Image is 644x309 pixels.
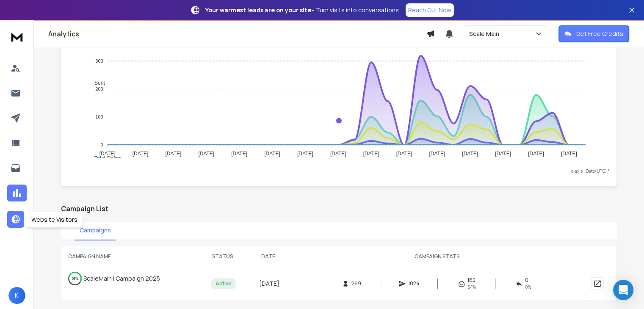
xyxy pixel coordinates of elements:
tspan: [DATE] [166,151,182,157]
th: DATE [247,246,290,267]
tspan: [DATE] [396,151,412,157]
p: – Turn visits into conversations [205,6,399,14]
tspan: [DATE] [462,151,478,157]
th: CAMPAIGN STATS [290,246,584,267]
tspan: [DATE] [363,151,379,157]
tspan: 0 [101,142,103,147]
h2: Campaign List [61,204,617,214]
span: 1024 [408,280,420,287]
a: Reach Out Now [406,3,454,17]
span: 0 [525,277,528,284]
span: 162 [467,277,475,284]
div: Website Visitors [26,212,83,228]
img: logo [8,29,25,44]
tspan: 100 [95,114,103,119]
span: 54 % [467,284,476,290]
tspan: [DATE] [231,151,247,157]
tspan: [DATE] [330,151,346,157]
span: 299 [351,280,361,287]
tspan: 300 [95,58,103,63]
tspan: [DATE] [495,151,511,157]
th: CAMPAIGN NAME [61,246,198,267]
span: Sent [88,80,105,86]
tspan: [DATE] [100,151,116,157]
th: STATUS [198,246,247,267]
h1: Analytics [48,29,426,39]
p: Scale Main [469,30,503,38]
button: K [8,287,25,304]
tspan: [DATE] [199,151,215,157]
span: 0 % [525,284,531,290]
span: Total Opens [88,155,122,161]
tspan: [DATE] [528,151,544,157]
p: 58 % [72,274,78,283]
p: Reach Out Now [408,6,451,14]
td: ScaleMain | Campaign 2025 [61,267,197,290]
div: Active [211,278,236,289]
tspan: [DATE] [133,151,149,157]
button: Campaigns [75,221,116,240]
tspan: [DATE] [264,151,280,157]
p: x-axis : Date(UTC) [68,168,610,174]
strong: Your warmest leads are on your site [205,6,311,14]
td: [DATE] [247,267,290,301]
tspan: [DATE] [561,151,577,157]
tspan: 200 [95,86,103,91]
tspan: [DATE] [429,151,445,157]
tspan: [DATE] [297,151,313,157]
button: Get Free Credits [558,25,629,42]
div: Open Intercom Messenger [613,280,633,300]
p: Get Free Credits [576,30,623,38]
